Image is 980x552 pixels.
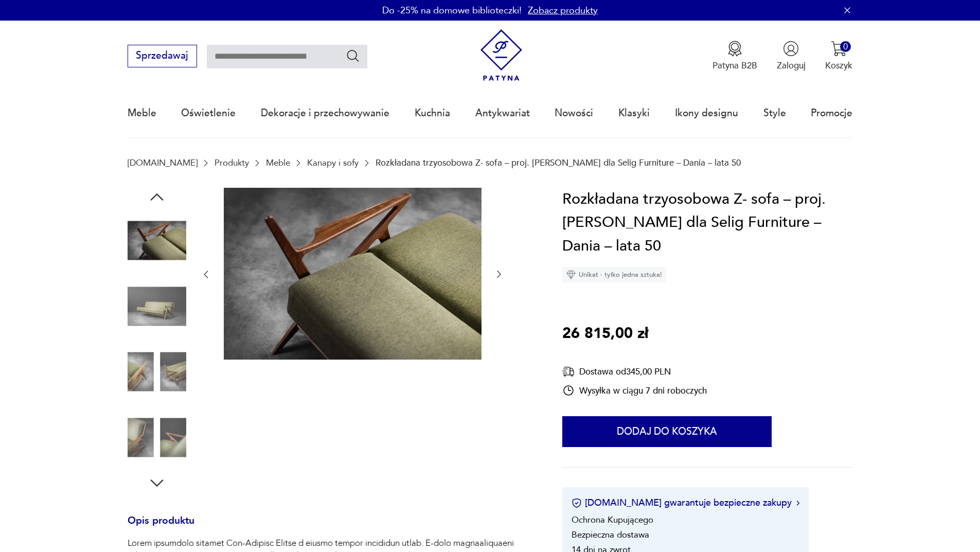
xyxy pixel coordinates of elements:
p: Zaloguj [777,60,806,72]
img: Ikona strzałki w prawo [796,501,799,506]
p: Rozkładana trzyosobowa Z- sofa – proj. [PERSON_NAME] dla Selig Furniture – Dania – lata 50 [376,158,741,168]
a: Ikony designu [675,90,738,137]
p: 26 815,00 zł [562,322,648,346]
div: Unikat - tylko jedna sztuka! [562,267,666,282]
button: Patyna B2B [712,41,757,72]
h3: Opis produktu [128,517,533,538]
a: Kanapy i sofy [307,158,359,168]
button: Zaloguj [777,41,806,72]
a: Meble [128,90,156,137]
div: Dostawa od 345,00 PLN [562,365,707,378]
img: Ikonka użytkownika [783,41,799,57]
img: Zdjęcie produktu Rozkładana trzyosobowa Z- sofa – proj. Poul Jensen dla Selig Furniture – Dania –... [128,277,186,335]
img: Zdjęcie produktu Rozkładana trzyosobowa Z- sofa – proj. Poul Jensen dla Selig Furniture – Dania –... [128,211,186,270]
a: Klasyki [618,90,650,137]
a: Sprzedawaj [128,52,197,61]
a: Style [763,90,786,137]
img: Ikona medalu [727,41,743,57]
button: Szukaj [346,48,361,63]
h1: Rozkładana trzyosobowa Z- sofa – proj. [PERSON_NAME] dla Selig Furniture – Dania – lata 50 [562,188,852,258]
p: Koszyk [825,60,852,72]
img: Zdjęcie produktu Rozkładana trzyosobowa Z- sofa – proj. Poul Jensen dla Selig Furniture – Dania –... [128,343,186,401]
img: Zdjęcie produktu Rozkładana trzyosobowa Z- sofa – proj. Poul Jensen dla Selig Furniture – Dania –... [128,408,186,467]
a: Ikona medaluPatyna B2B [712,41,757,72]
a: Dekoracje i przechowywanie [261,90,389,137]
img: Ikona diamentu [566,270,576,279]
a: [DOMAIN_NAME] [128,158,198,168]
a: Kuchnia [415,90,450,137]
img: Patyna - sklep z meblami i dekoracjami vintage [475,29,527,81]
img: Zdjęcie produktu Rozkładana trzyosobowa Z- sofa – proj. Poul Jensen dla Selig Furniture – Dania –... [224,188,482,360]
p: Do -25% na domowe biblioteczki! [382,4,522,17]
p: Patyna B2B [712,60,757,72]
a: Meble [266,158,290,168]
img: Ikona koszyka [831,41,847,57]
button: Dodaj do koszyka [562,416,772,447]
button: 0Koszyk [825,41,852,72]
a: Promocje [811,90,852,137]
a: Produkty [215,158,249,168]
img: Ikona dostawy [562,365,575,378]
button: [DOMAIN_NAME] gwarantuje bezpieczne zakupy [572,496,799,509]
div: 0 [840,41,851,52]
img: Ikona certyfikatu [572,498,582,508]
button: Sprzedawaj [128,45,197,67]
div: Wysyłka w ciągu 7 dni roboczych [562,384,707,397]
li: Bezpieczna dostawa [572,529,649,541]
a: Nowości [555,90,593,137]
a: Oświetlenie [181,90,236,137]
a: Antykwariat [475,90,530,137]
a: Zobacz produkty [528,4,598,17]
li: Ochrona Kupującego [572,514,653,526]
